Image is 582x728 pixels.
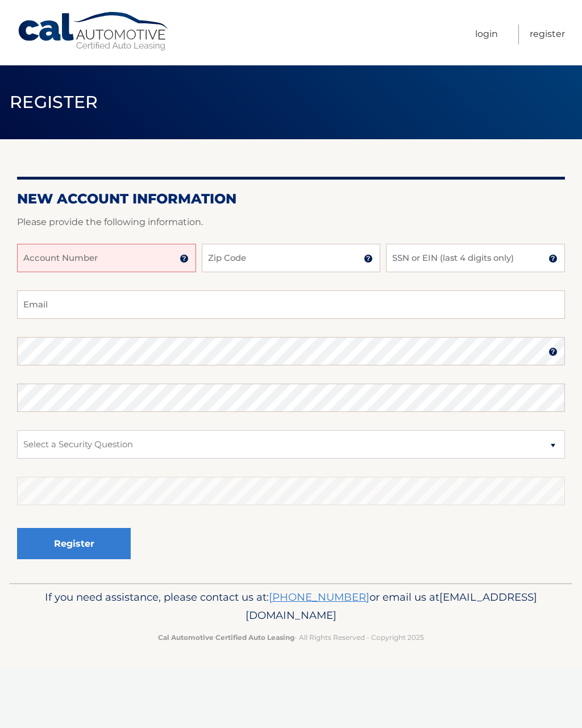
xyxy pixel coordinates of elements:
img: tooltip.svg [548,254,558,263]
button: Register [17,528,131,559]
p: If you need assistance, please contact us at: or email us at [27,588,555,625]
p: - All Rights Reserved - Copyright 2025 [27,631,555,643]
p: Please provide the following information. [17,214,565,230]
img: tooltip.svg [364,254,373,263]
img: tooltip.svg [548,347,558,356]
strong: Cal Automotive Certified Auto Leasing [158,633,294,642]
h2: New Account Information [17,190,565,207]
input: SSN or EIN (last 4 digits only) [386,244,565,272]
a: [PHONE_NUMBER] [269,590,369,604]
span: [EMAIL_ADDRESS][DOMAIN_NAME] [246,590,537,622]
input: Account Number [17,244,196,272]
input: Zip Code [202,244,381,272]
img: tooltip.svg [180,254,189,263]
span: Register [10,91,98,113]
input: Email [17,290,565,319]
a: Login [475,24,498,44]
a: Cal Automotive [17,11,171,52]
a: Register [530,24,565,44]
